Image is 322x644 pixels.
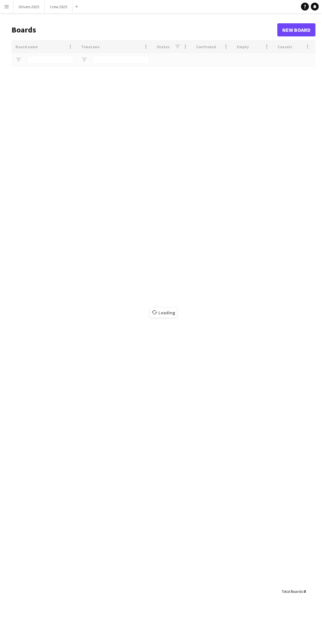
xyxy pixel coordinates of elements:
h1: Boards [11,25,277,35]
a: New Board [277,23,315,36]
button: Crew 2025 [45,0,73,13]
span: Total Boards [282,589,303,594]
span: Loading [150,308,177,318]
button: Drivers 2025 [13,0,45,13]
span: 0 [304,589,306,594]
div: : [282,585,306,598]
